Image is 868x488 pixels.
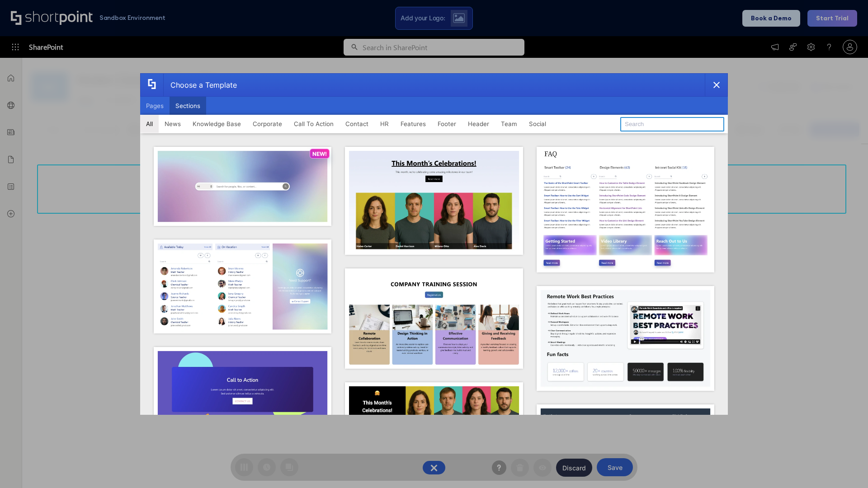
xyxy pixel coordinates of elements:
[620,117,724,131] input: Search
[462,115,495,133] button: Header
[140,115,159,133] button: All
[140,97,170,115] button: Pages
[374,115,395,133] button: HR
[163,74,237,96] div: Choose a Template
[170,97,206,115] button: Sections
[288,115,340,133] button: Call To Action
[340,115,374,133] button: Contact
[187,115,247,133] button: Knowledge Base
[432,115,462,133] button: Footer
[495,115,523,133] button: Team
[312,150,327,157] p: NEW!
[523,115,552,133] button: Social
[823,445,868,488] iframe: Chat Widget
[140,73,728,415] div: template selector
[247,115,288,133] button: Corporate
[159,115,187,133] button: News
[395,115,432,133] button: Features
